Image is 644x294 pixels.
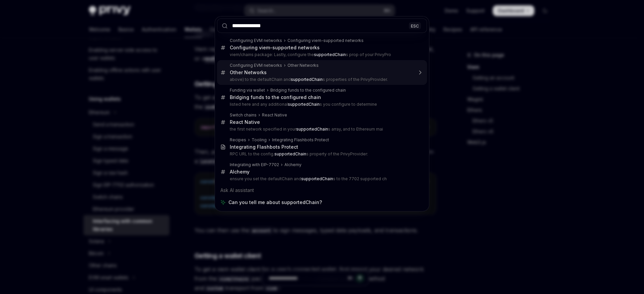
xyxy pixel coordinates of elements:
[270,88,346,93] div: Bridging funds to the configured chain
[230,119,260,125] div: React Native
[230,127,413,132] p: the first network specified in your s array, and to Ethereum mai
[288,102,320,107] b: supportedChain
[409,22,421,29] div: ESC
[230,102,413,107] p: listed here and any additional s you configure to determine
[230,63,282,68] div: Configuring EVM networks
[230,112,257,118] div: Switch chains
[230,52,413,57] p: viem/chains package: Lastly, configure the s prop of your PrivyPro
[230,169,250,175] div: Alchemy
[230,151,413,157] p: RPC URL to the config. s property of the PrivyProvider:
[230,144,298,150] div: Integrating Flashbots Protect
[314,52,346,57] b: supportedChain
[230,77,413,82] p: above) to the defaultChain and s properties of the PrivyProvider.
[230,45,320,51] div: Configuring viem-supported networks
[301,176,333,181] b: supportedChain
[291,77,323,82] b: supportedChain
[217,184,427,196] div: Ask AI assistant
[252,137,267,143] div: Tooling
[287,38,364,43] div: Configuring viem-supported networks
[284,162,302,167] div: Alchemy
[262,112,287,118] div: React Native
[230,94,321,100] div: Bridging funds to the configured chain
[228,199,322,206] span: Can you tell me about supportedChain?
[230,69,267,76] div: Other Networks
[230,88,265,93] div: Funding via wallet
[230,162,279,167] div: Integrating with EIP-7702
[230,176,413,182] p: ensure you set the defaultChain and s to the 7702 supported ch
[274,151,306,156] b: supportedChain
[296,127,328,132] b: supportedChain
[230,38,282,43] div: Configuring EVM networks
[230,137,246,143] div: Recipes
[287,63,319,68] div: Other Networks
[272,137,329,143] div: Integrating Flashbots Protect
